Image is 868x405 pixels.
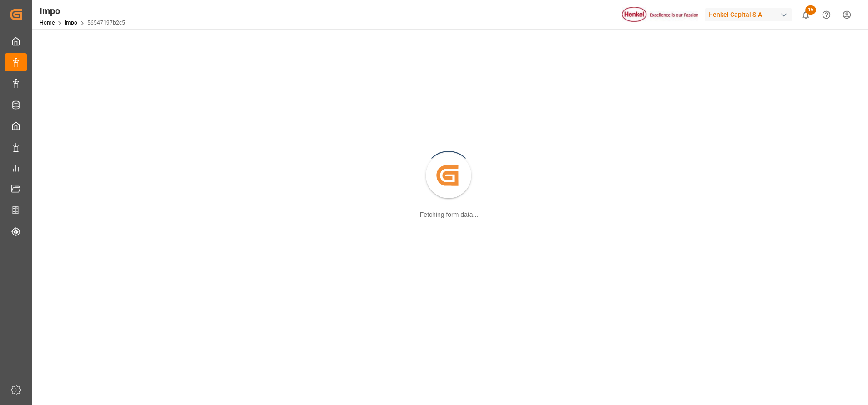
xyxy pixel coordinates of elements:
div: Henkel Capital S.A [705,8,792,21]
button: show 16 new notifications [796,5,816,25]
button: Help Center [816,5,837,25]
a: Impo [65,20,77,26]
div: Fetching form data... [420,210,478,220]
button: Henkel Capital S.A [705,6,796,23]
a: Home [40,20,55,26]
div: Impo [40,4,125,18]
img: Henkel%20logo.jpg_1689854090.jpg [622,7,698,23]
span: 16 [805,5,816,15]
